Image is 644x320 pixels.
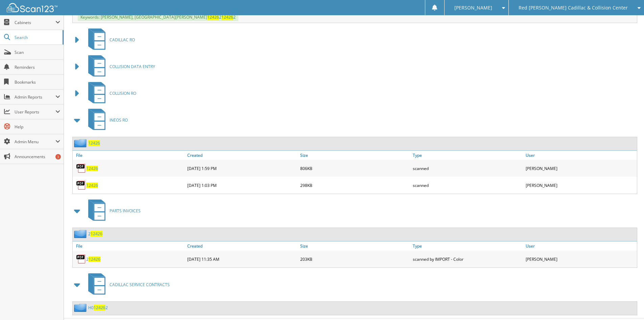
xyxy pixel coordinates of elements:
a: 12426 [88,140,100,146]
div: [PERSON_NAME] [524,178,637,192]
span: Red [PERSON_NAME] Cadillac & Collision Center [519,6,628,10]
span: Help [15,124,60,130]
span: 12426 [94,305,105,311]
span: CADILLAC SERVICE CONTRACTS [110,282,170,287]
a: COLLISION DATA ENTRY [84,53,155,80]
img: PDF.png [76,180,86,190]
a: 212426 [88,231,102,237]
span: 12426 [221,14,233,20]
div: [DATE] 11:35 AM [186,252,299,266]
span: 12426 [207,14,219,20]
a: 12426 [86,183,98,188]
span: COLLISION DATA ENTRY [110,64,155,69]
a: H0124262 [88,305,108,311]
span: Bookmarks [15,79,60,85]
a: Type [411,241,524,251]
a: Type [411,151,524,160]
a: CADILLAC RO [84,26,135,53]
a: COLLISION RO [84,80,136,107]
span: 12426 [91,231,102,237]
a: Size [299,151,411,160]
div: [PERSON_NAME] [524,162,637,175]
span: CADILLAC RO [110,37,135,43]
a: CADILLAC SERVICE CONTRACTS [84,271,170,298]
div: scanned [411,178,524,192]
div: 203KB [299,252,411,266]
div: scanned by IMPORT - Color [411,252,524,266]
span: [PERSON_NAME] [454,6,492,10]
span: User Reports [15,109,55,115]
a: User [524,151,637,160]
img: scan123-logo-white.svg [7,3,57,12]
span: INEOS RO [110,117,128,123]
div: 806KB [299,162,411,175]
a: File [73,241,186,251]
div: 298KB [299,178,411,192]
img: folder2.png [74,303,88,312]
span: PARTS INVOICES [110,208,141,214]
a: Created [186,151,299,160]
img: folder2.png [74,139,88,147]
span: Admin Reports [15,94,55,100]
span: 12426 [89,256,100,262]
span: COLLISION RO [110,90,136,96]
div: [DATE] 1:59 PM [186,162,299,175]
a: 12426 [86,166,98,171]
a: PARTS INVOICES [84,197,141,224]
span: Reminders [15,64,60,70]
a: 212426 [86,256,100,262]
span: Search [15,35,59,40]
a: User [524,241,637,251]
span: Announcements [15,154,60,159]
a: Created [186,241,299,251]
div: [DATE] 1:03 PM [186,178,299,192]
iframe: Chat Widget [610,287,644,320]
div: 3 [55,154,61,159]
div: scanned [411,162,524,175]
img: PDF.png [76,254,86,264]
img: folder2.png [74,230,88,238]
span: Keywords: [PERSON_NAME], [GEOGRAPHIC_DATA][PERSON_NAME] 2 2 [78,13,238,21]
img: PDF.png [76,163,86,173]
span: Admin Menu [15,139,55,145]
a: Size [299,241,411,251]
div: [PERSON_NAME] [524,252,637,266]
a: File [73,151,186,160]
span: Cabinets [15,20,55,25]
span: Scan [15,49,60,55]
a: INEOS RO [84,107,128,133]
